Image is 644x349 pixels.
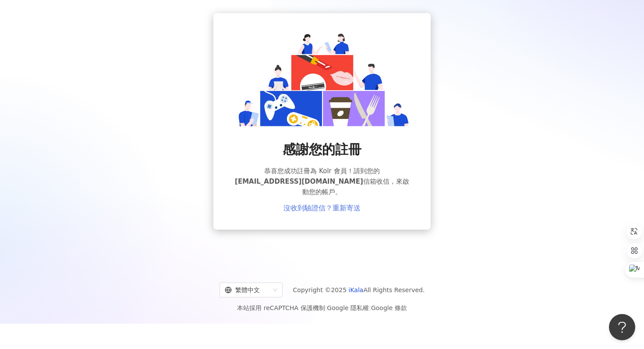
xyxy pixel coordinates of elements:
a: 沒收到驗證信？重新寄送 [283,204,361,212]
iframe: Help Scout Beacon - Open [609,314,635,340]
a: iKala [349,286,364,293]
span: 恭喜您成功註冊為 Kolr 會員！請到您的 信箱收信，來啟動您的帳戶。 [234,166,410,197]
span: [EMAIL_ADDRESS][DOMAIN_NAME] [235,178,363,185]
span: | [369,304,371,311]
span: Copyright © 2025 All Rights Reserved. [293,285,425,295]
span: | [325,304,327,311]
a: Google 條款 [371,304,407,311]
img: register success [234,31,410,126]
span: 本站採用 reCAPTCHA 保護機制 [237,303,407,313]
div: 繁體中文 [225,283,269,297]
a: Google 隱私權 [327,304,369,311]
span: 感謝您的註冊 [283,140,361,159]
